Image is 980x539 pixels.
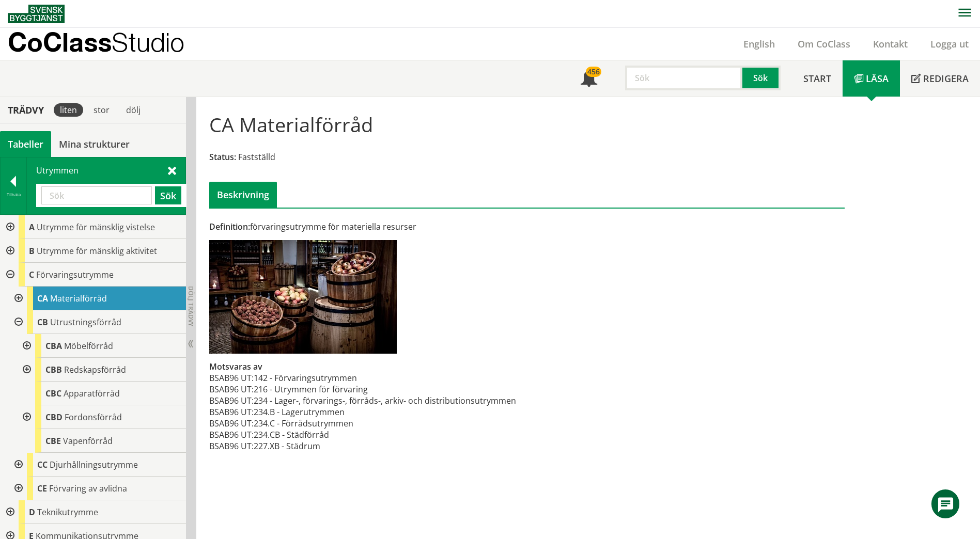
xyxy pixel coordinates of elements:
[29,269,34,280] span: C
[569,60,609,97] a: 456
[209,418,254,429] td: BSAB96 UT:
[65,411,122,423] span: Fordonsförråd
[63,435,113,447] span: Vapenförråd
[37,245,157,257] span: Utrymme för mänsklig aktivitet
[254,384,516,395] td: 216 - Utrymmen för förvaring
[254,440,516,452] td: 227.XB - Städrum
[209,182,277,208] div: Beskrivning
[209,113,373,136] h1: CA Materialförråd
[45,340,62,352] span: CBA
[120,103,147,117] div: dölj
[49,483,127,494] span: Förvaring av avlidna
[50,459,138,470] span: Djurhållningsutrymme
[45,435,61,447] span: CBE
[50,293,107,304] span: Materialförråd
[50,316,121,328] span: Utrustningsförråd
[112,27,184,57] span: Studio
[37,483,47,494] span: CE
[45,364,62,375] span: CBB
[41,186,152,204] input: Sök
[254,395,516,406] td: 234 - Lager-, förvarings-, förråds-, arkiv- och distributionsutrymmen
[29,221,35,233] span: A
[732,38,786,50] a: English
[27,157,185,214] div: Utrymmen
[742,66,781,90] button: Sök
[238,151,275,163] span: Fastställd
[29,506,35,518] span: D
[1,191,26,199] div: Tillbaka
[900,60,980,97] a: Redigera
[37,459,48,470] span: CC
[37,293,48,304] span: CA
[803,72,831,85] span: Start
[186,286,195,326] span: Dölj trädvy
[586,67,601,77] div: 456
[8,36,184,48] p: CoClass
[209,151,236,163] span: Status:
[209,221,627,232] div: förvaringsutrymme för materiella resurser
[254,372,516,384] td: 142 - Förvaringsutrymmen
[209,395,254,406] td: BSAB96 UT:
[862,38,919,50] a: Kontakt
[45,411,63,423] span: CBD
[209,384,254,395] td: BSAB96 UT:
[786,38,862,50] a: Om CoClass
[8,5,65,23] img: Svensk Byggtjänst
[51,131,137,157] a: Mina strukturer
[209,406,254,418] td: BSAB96 UT:
[64,364,126,375] span: Redskapsförråd
[209,221,250,232] span: Definition:
[54,103,83,117] div: liten
[37,316,48,328] span: CB
[155,186,181,204] button: Sök
[866,72,889,85] span: Läsa
[254,429,516,440] td: 234.CB - Städförråd
[64,340,113,352] span: Möbelförråd
[37,506,98,518] span: Teknikutrymme
[29,245,35,257] span: B
[581,71,597,88] span: Notifikationer
[625,66,742,90] input: Sök
[209,429,254,440] td: BSAB96 UT:
[843,60,900,97] a: Läsa
[45,388,61,399] span: CBC
[792,60,843,97] a: Start
[87,103,116,117] div: stor
[36,269,114,280] span: Förvaringsutrymme
[209,361,262,372] span: Motsvaras av
[209,440,254,452] td: BSAB96 UT:
[64,388,120,399] span: Apparatförråd
[254,406,516,418] td: 234.B - Lagerutrymmen
[8,28,207,60] a: CoClassStudio
[168,165,176,176] span: Stäng sök
[37,221,155,233] span: Utrymme för mänsklig vistelse
[254,418,516,429] td: 234.C - Förrådsutrymmen
[919,38,980,50] a: Logga ut
[209,372,254,384] td: BSAB96 UT:
[2,104,50,116] div: Trädvy
[209,240,397,354] img: ca-materialforrad.jpg
[923,72,969,85] span: Redigera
